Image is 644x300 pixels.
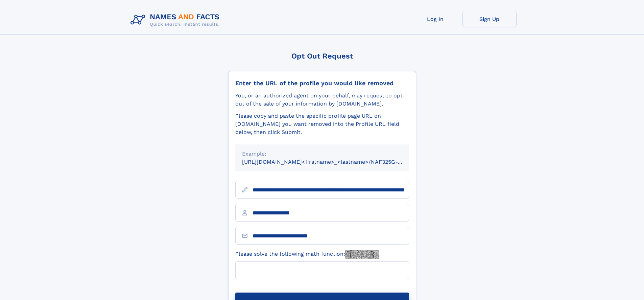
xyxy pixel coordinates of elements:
small: [URL][DOMAIN_NAME]<firstname>_<lastname>/NAF325G-xxxxxxxx [242,159,422,165]
label: Please solve the following math function: [235,250,379,259]
a: Log In [408,11,462,27]
div: Please copy and paste the specific profile page URL on [DOMAIN_NAME] you want removed into the Pr... [235,112,409,136]
div: Enter the URL of the profile you would like removed [235,79,409,87]
img: Logo Names and Facts [128,11,225,29]
a: Sign Up [462,11,517,27]
div: You, or an authorized agent on your behalf, may request to opt-out of the sale of your informatio... [235,92,409,108]
div: Example: [242,150,402,158]
div: Opt Out Request [228,52,416,60]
